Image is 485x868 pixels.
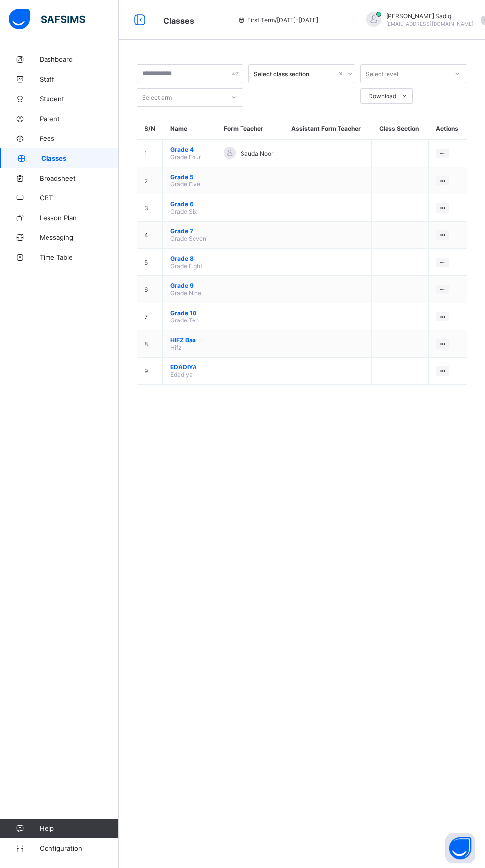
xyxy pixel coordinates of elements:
span: Grade 5 [170,173,208,181]
td: 2 [137,167,163,194]
span: Time Table [40,253,119,261]
span: Dashboard [40,55,119,63]
img: safsims [9,9,85,30]
span: [EMAIL_ADDRESS][DOMAIN_NAME] [386,21,474,27]
td: 1 [137,140,163,167]
span: Classes [163,16,194,26]
div: Select level [366,64,398,83]
th: Form Teacher [216,117,284,140]
div: Select arm [142,88,172,107]
span: EDADIYA [170,364,208,371]
span: [PERSON_NAME] Sadiq [386,12,474,20]
span: Grade 4 [170,146,208,153]
span: Staff [40,75,119,83]
td: 4 [137,222,163,249]
span: Grade 10 [170,309,208,317]
span: Grade Ten [170,317,199,324]
span: Grade 7 [170,228,208,235]
div: Select class section [254,70,337,78]
span: Broadsheet [40,174,119,182]
span: CBT [40,194,119,202]
span: Edadiya [170,371,193,378]
th: Actions [429,117,467,140]
span: Classes [41,154,119,162]
span: Sauda Noor [241,150,273,157]
td: 6 [137,276,163,303]
th: Assistant Form Teacher [284,117,372,140]
span: HIFZ Baa [170,336,208,344]
td: 8 [137,330,163,358]
span: Lesson Plan [40,214,119,222]
span: Grade Eight [170,262,202,270]
span: Parent [40,115,119,123]
button: Open asap [445,833,475,863]
span: Grade Nine [170,289,201,297]
span: Grade Four [170,153,201,161]
th: S/N [137,117,163,140]
td: 9 [137,358,163,385]
td: 5 [137,249,163,276]
span: Hifz [170,344,182,351]
span: Grade 6 [170,200,208,208]
span: Grade Six [170,208,197,215]
span: Messaging [40,233,119,241]
span: Grade Five [170,181,200,188]
span: Student [40,95,119,103]
span: Fees [40,135,119,142]
span: Configuration [40,844,118,852]
th: Name [163,117,216,140]
span: Grade 8 [170,255,208,262]
span: session/term information [238,16,318,24]
th: Class Section [372,117,429,140]
span: Grade 9 [170,282,208,289]
span: Download [368,92,396,100]
span: Grade Seven [170,235,206,242]
span: Help [40,824,118,832]
td: 3 [137,194,163,222]
td: 7 [137,303,163,330]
